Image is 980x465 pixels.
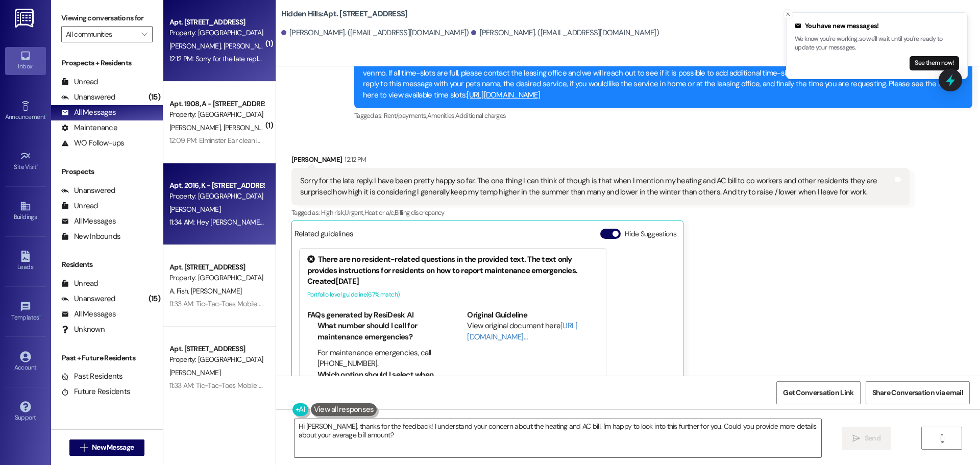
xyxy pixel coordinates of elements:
[61,231,120,242] div: New Inbounds
[317,348,438,370] li: For maintenance emergencies, call [PHONE_NUMBER].
[5,198,46,225] a: Buildings
[938,434,946,443] i: 
[321,208,345,217] span: High risk ,
[471,28,659,38] div: [PERSON_NAME]. ([EMAIL_ADDRESS][DOMAIN_NAME])
[783,9,793,19] button: Close toast
[795,35,959,53] p: We know you're working, so we'll wait until you're ready to update your messages.
[307,310,413,320] b: FAQs generated by ResiDesk AI
[467,321,577,341] a: [URL][DOMAIN_NAME]…
[169,136,341,145] div: 12:09 PM: Elminster Ear cleaning at home 3:30 or 4:00 pm
[317,321,438,342] li: What number should I call for maintenance emergencies?
[141,30,147,38] i: 
[363,46,956,101] div: Tic-Tac-Toes Mobile Vet Tech will be at the property again on [DATE] 2-5 PM. If you are signing u...
[61,386,130,397] div: Future Residents
[169,17,264,28] div: Apt. [STREET_ADDRESS]
[61,309,116,320] div: All Messages
[625,229,676,239] label: Hide Suggestions
[291,205,910,220] div: Tagged as:
[169,262,264,273] div: Apt. [STREET_ADDRESS]
[169,180,264,191] div: Apt. 2016, K - [STREET_ADDRESS]
[307,289,598,300] div: Portfolio level guideline ( 67 % match)
[51,166,163,177] div: Prospects
[61,77,98,87] div: Unread
[169,99,264,109] div: Apt. 1908, A - [STREET_ADDRESS]
[467,321,598,342] div: View original document here
[300,176,893,198] div: Sorry for the late reply. I have been pretty happy so far. The one thing I can think of though is...
[307,276,598,287] div: Created [DATE]
[45,112,47,119] span: •
[281,9,408,19] b: Hidden Hills: Apt. [STREET_ADDRESS]
[61,185,115,196] div: Unanswered
[345,208,364,217] span: Urgent ,
[223,123,274,132] span: [PERSON_NAME]
[910,56,959,70] button: See them now!
[5,248,46,275] a: Leads
[5,47,46,75] a: Inbox
[317,370,438,391] li: Which option should I select when calling for emergencies?
[5,148,46,175] a: Site Visit •
[61,107,116,118] div: All Messages
[169,368,220,377] span: [PERSON_NAME]
[146,291,163,307] div: (15)
[169,286,191,296] span: A. Fish
[37,162,38,169] span: •
[61,278,98,289] div: Unread
[384,111,427,120] span: Rent/payments ,
[795,21,959,31] div: You have new messages!
[61,92,115,103] div: Unanswered
[842,427,891,450] button: Send
[776,381,860,404] button: Get Conversation Link
[51,259,163,270] div: Residents
[5,398,46,426] a: Support
[395,208,445,217] span: Billing discrepancy
[5,348,46,376] a: Account
[169,41,224,51] span: [PERSON_NAME]
[223,41,274,51] span: [PERSON_NAME]
[51,353,163,363] div: Past + Future Residents
[69,439,145,456] button: New Message
[61,371,123,382] div: Past Residents
[169,191,264,202] div: Property: [GEOGRAPHIC_DATA]
[295,419,821,457] textarea: Hi [PERSON_NAME], thanks for the feedback! I understand your concern about the heating and AC bil...
[61,293,115,304] div: Unanswered
[291,154,910,168] div: [PERSON_NAME]
[281,28,469,38] div: [PERSON_NAME]. ([EMAIL_ADDRESS][DOMAIN_NAME])
[169,344,264,354] div: Apt. [STREET_ADDRESS]
[342,154,366,165] div: 12:12 PM
[146,89,163,105] div: (15)
[865,433,880,444] span: Send
[169,273,264,283] div: Property: [GEOGRAPHIC_DATA]
[39,312,41,320] span: •
[66,26,136,42] input: All communities
[61,138,124,149] div: WO Follow-ups
[783,387,853,398] span: Get Conversation Link
[169,205,220,214] span: [PERSON_NAME]
[51,58,163,68] div: Prospects + Residents
[61,201,98,211] div: Unread
[61,10,153,26] label: Viewing conversations for
[61,123,117,133] div: Maintenance
[5,298,46,326] a: Templates •
[61,216,116,227] div: All Messages
[852,434,860,443] i: 
[92,442,134,453] span: New Message
[872,387,963,398] span: Share Conversation via email
[364,208,395,217] span: Heat or a/c ,
[169,123,224,132] span: [PERSON_NAME]
[169,28,264,38] div: Property: [GEOGRAPHIC_DATA]
[307,254,598,276] div: There are no resident-related questions in the provided text. The text only provides instructions...
[169,109,264,120] div: Property: [GEOGRAPHIC_DATA]
[295,229,354,243] div: Related guidelines
[61,324,105,335] div: Unknown
[866,381,970,404] button: Share Conversation via email
[467,310,527,320] b: Original Guideline
[15,9,36,28] img: ResiDesk Logo
[455,111,506,120] span: Additional charges
[427,111,456,120] span: Amenities ,
[169,354,264,365] div: Property: [GEOGRAPHIC_DATA]
[191,286,242,296] span: [PERSON_NAME]
[80,444,88,452] i: 
[467,90,540,100] a: [URL][DOMAIN_NAME]
[354,108,972,123] div: Tagged as:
